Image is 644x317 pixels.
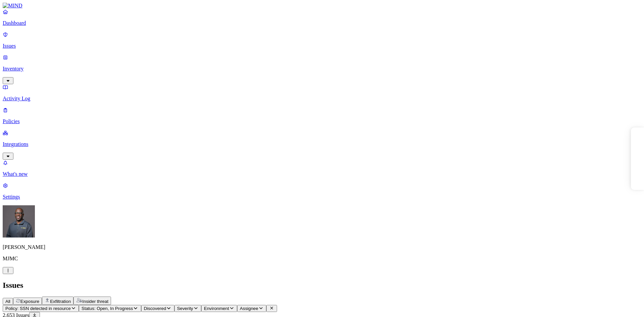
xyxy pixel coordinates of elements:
[50,299,71,304] span: Exfiltration
[177,306,193,311] span: Severity
[3,118,641,124] p: Policies
[3,20,641,26] p: Dashboard
[3,194,641,200] p: Settings
[3,160,641,177] a: What's new
[144,306,166,311] span: Discovered
[3,182,641,200] a: Settings
[3,130,641,159] a: Integrations
[3,66,641,72] p: Inventory
[3,281,641,290] h2: Issues
[3,9,641,26] a: Dashboard
[82,299,108,304] span: Insider threat
[5,306,71,311] span: Policy: SSN detected in resource
[5,299,10,304] span: All
[3,32,641,49] a: Issues
[3,43,641,49] p: Issues
[3,3,641,9] a: MIND
[3,205,35,237] img: Gregory Thomas
[3,244,641,250] p: [PERSON_NAME]
[240,306,258,311] span: Assignee
[3,171,641,177] p: What's new
[3,84,641,102] a: Activity Log
[3,141,641,147] p: Integrations
[82,306,133,311] span: Status: Open, In Progress
[3,96,641,102] p: Activity Log
[204,306,229,311] span: Environment
[3,107,641,124] a: Policies
[3,256,641,262] p: MJMC
[3,3,22,9] img: MIND
[20,299,39,304] span: Exposure
[3,54,641,83] a: Inventory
